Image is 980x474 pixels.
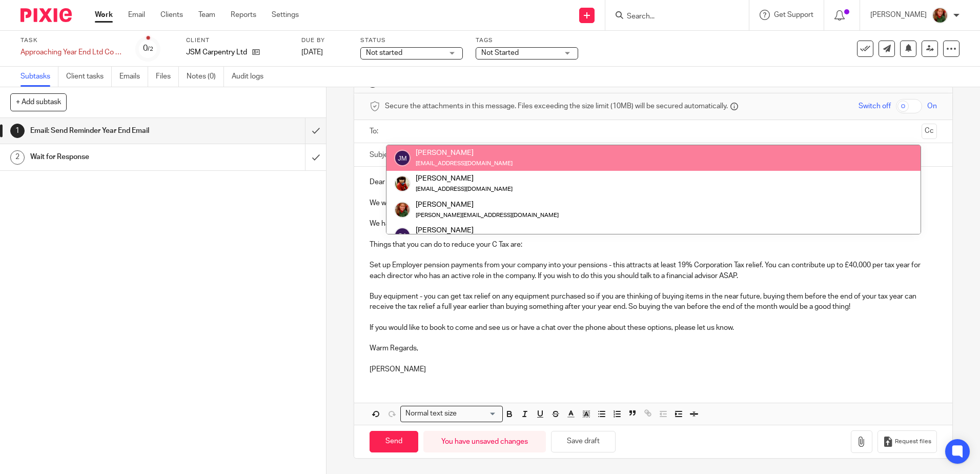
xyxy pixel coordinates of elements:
label: Task [21,36,123,45]
span: On [927,101,937,111]
button: Save draft [551,431,616,453]
span: [DATE] [301,49,323,56]
a: Emails [119,67,148,87]
p: Set up Employer pension payments from your company into your pensions - this attracts at least 19... [370,260,936,281]
button: Request files [877,430,937,453]
div: Search for option [400,406,503,422]
a: Client tasks [66,67,112,87]
label: Subject: [370,150,396,160]
span: Secure the attachments in this message. Files exceeding the size limit (10MB) will be secured aut... [385,101,728,111]
div: [PERSON_NAME] [416,173,513,184]
div: [PERSON_NAME] [416,225,559,235]
input: Send [370,431,418,453]
p: Warm Regards, [370,343,936,353]
label: Status [360,36,463,45]
input: Search for option [460,408,497,419]
div: 2 [10,150,25,165]
input: Search [626,12,718,22]
div: [PERSON_NAME] [416,148,513,158]
a: Email [128,10,145,20]
img: Pixie [21,8,72,22]
span: Not Started [481,49,519,56]
label: Due by [301,36,348,45]
span: Get Support [774,11,813,18]
a: Team [198,10,215,20]
small: [EMAIL_ADDRESS][DOMAIN_NAME] [416,186,513,192]
img: sallycropped.JPG [394,202,411,218]
h1: Email: Send Reminder Year End Email [30,123,207,139]
p: Buy equipment - you can get tax relief on any equipment purchased so if you are thinking of buyin... [370,291,936,323]
span: Switch off [859,101,891,111]
small: [EMAIL_ADDRESS][DOMAIN_NAME] [416,161,513,166]
small: [PERSON_NAME][EMAIL_ADDRESS][DOMAIN_NAME] [416,212,559,218]
div: [PERSON_NAME] [416,199,559,209]
small: /2 [148,46,153,52]
a: Files [156,67,179,87]
span: Request files [895,438,931,446]
label: Tags [476,36,578,45]
button: Cc [922,124,937,139]
a: Work [95,10,113,20]
p: [PERSON_NAME] [870,10,927,20]
p: If you would like to book to come and see us or have a chat over the phone about these options, p... [370,323,936,333]
div: 0 [143,43,153,54]
label: To: [370,126,381,136]
a: Subtasks [21,67,58,87]
p: Dear [PERSON_NAME] [370,177,936,187]
a: Settings [272,10,299,20]
p: We would just like to remind you that the year end for JSM Carpentry Ltd is coming up and will be... [370,198,936,208]
a: Audit logs [232,67,271,87]
span: Not started [366,49,402,56]
div: You have unsaved changes [423,431,546,453]
img: Phil%20Baby%20pictures%20(3).JPG [394,175,411,192]
img: svg%3E [394,227,411,244]
a: Clients [160,10,183,20]
img: svg%3E [394,150,411,166]
img: sallycropped.JPG [932,7,948,24]
h1: Wait for Response [30,149,207,165]
label: Client [186,36,289,45]
div: 1 [10,124,25,138]
p: [PERSON_NAME] [370,364,936,374]
p: Things that you can do to reduce your C Tax are: [370,240,936,250]
div: Approaching Year End Ltd Co Email [21,47,123,57]
p: JSM Carpentry Ltd [186,47,247,57]
p: We have reviewed your accounts and it may be beneficial for you to spend some money before the ye... [370,219,936,229]
a: Notes (0) [187,67,224,87]
span: Normal text size [403,408,459,419]
button: + Add subtask [10,93,67,111]
a: Reports [231,10,256,20]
